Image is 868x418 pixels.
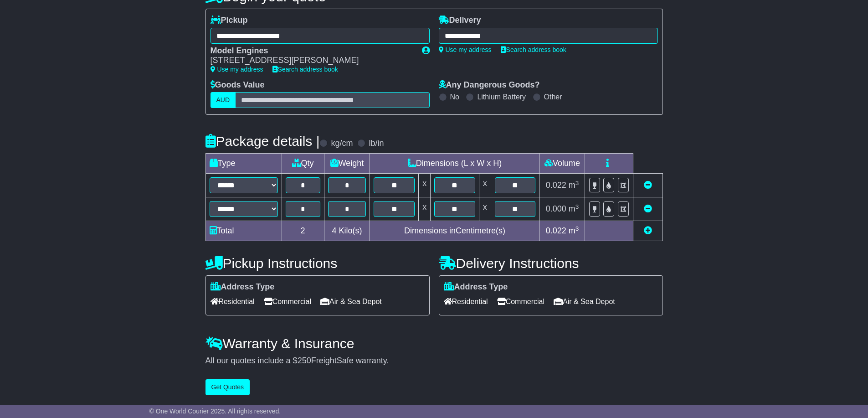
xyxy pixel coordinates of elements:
[544,93,562,101] label: Other
[439,15,481,26] label: Delivery
[272,66,338,73] a: Search address book
[205,356,663,366] div: All our quotes include a $ FreightSafe warranty.
[644,226,652,235] a: Add new item
[569,204,579,213] span: m
[205,134,320,149] h4: Package details |
[569,226,579,235] span: m
[211,66,263,73] a: Use my address
[546,226,566,235] span: 0.022
[501,46,566,53] a: Search address book
[644,181,652,190] a: Remove this item
[546,204,566,213] span: 0.000
[211,56,413,66] div: [STREET_ADDRESS][PERSON_NAME]
[205,154,282,174] td: Type
[575,203,579,210] sup: 3
[211,80,265,90] label: Goods Value
[444,282,508,292] label: Address Type
[439,256,663,271] h4: Delivery Instructions
[324,221,370,241] td: Kilo(s)
[331,139,353,149] label: kg/cm
[439,80,540,90] label: Any Dangerous Goods?
[554,294,615,309] span: Air & Sea Depot
[324,154,370,174] td: Weight
[575,180,579,186] sup: 3
[444,294,488,309] span: Residential
[149,408,281,415] span: © One World Courier 2025. All rights reserved.
[419,197,431,221] td: x
[546,181,566,190] span: 0.022
[539,154,585,174] td: Volume
[479,197,491,221] td: x
[211,294,255,309] span: Residential
[332,226,336,235] span: 4
[205,221,282,241] td: Total
[298,356,311,365] span: 250
[211,46,413,56] div: Model Engines
[205,256,430,271] h4: Pickup Instructions
[370,154,539,174] td: Dimensions (L x W x H)
[205,379,250,395] button: Get Quotes
[497,294,544,309] span: Commercial
[370,221,539,241] td: Dimensions in Centimetre(s)
[439,46,492,53] a: Use my address
[575,225,579,232] sup: 3
[211,15,248,26] label: Pickup
[419,174,431,197] td: x
[264,294,311,309] span: Commercial
[211,282,275,292] label: Address Type
[282,154,324,174] td: Qty
[205,336,663,351] h4: Warranty & Insurance
[450,93,459,101] label: No
[569,181,579,190] span: m
[320,294,382,309] span: Air & Sea Depot
[477,93,526,101] label: Lithium Battery
[479,174,491,197] td: x
[369,139,384,149] label: lb/in
[644,204,652,213] a: Remove this item
[282,221,324,241] td: 2
[211,92,236,108] label: AUD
